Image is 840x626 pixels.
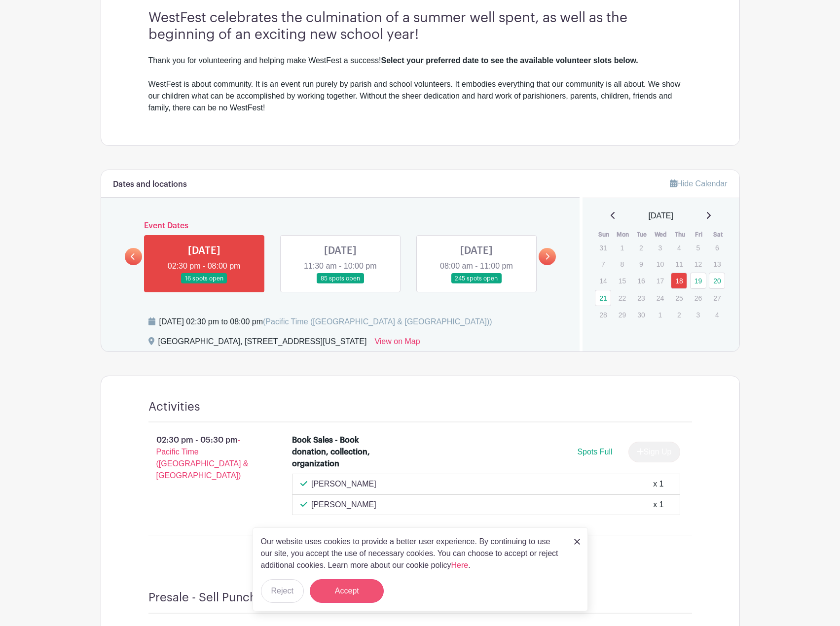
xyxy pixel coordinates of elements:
[632,230,652,240] th: Tue
[671,256,687,272] p: 11
[671,273,687,289] a: 18
[148,591,578,605] h4: Presale - Sell Punchcards (for food, games, and rides); accept credit card only
[595,240,611,255] p: 31
[671,240,687,255] p: 4
[652,240,668,255] p: 3
[708,230,728,240] th: Sat
[690,240,706,255] p: 5
[310,579,384,603] button: Accept
[649,210,673,222] span: [DATE]
[690,256,706,272] p: 12
[652,290,668,306] p: 24
[595,307,611,322] p: 28
[148,55,692,67] div: Thank you for volunteering and helping make WestFest a success!
[690,307,706,322] p: 3
[148,10,692,43] h3: WestFest celebrates the culmination of a summer well spent, as well as the beginning of an exciti...
[652,307,668,322] p: 1
[653,478,663,490] div: x 1
[595,256,611,272] p: 7
[148,400,200,414] h4: Activities
[261,536,564,571] p: Our website uses cookies to provide a better user experience. By continuing to use our site, you ...
[709,307,725,322] p: 4
[614,240,630,255] p: 1
[614,230,633,240] th: Mon
[653,499,663,511] div: x 1
[690,273,706,289] a: 19
[671,307,687,322] p: 2
[158,336,367,351] div: [GEOGRAPHIC_DATA], [STREET_ADDRESS][US_STATE]
[595,273,611,288] p: 14
[670,179,727,188] a: Hide Calendar
[263,317,492,326] span: (Pacific Time ([GEOGRAPHIC_DATA] & [GEOGRAPHIC_DATA]))
[381,56,638,65] strong: Select your preferred date to see the available volunteer slots below.
[113,180,187,189] h6: Dates and locations
[633,256,649,272] p: 9
[652,230,671,240] th: Wed
[614,290,630,306] p: 22
[133,430,277,486] p: 02:30 pm - 05:30 pm
[709,240,725,255] p: 6
[594,230,614,240] th: Sun
[690,230,709,240] th: Fri
[574,539,580,545] img: close_button-5f87c8562297e5c2d7936805f587ecaba9071eb48480494691a3f1689db116b3.svg
[595,290,611,306] a: 21
[451,561,469,569] a: Here
[633,240,649,255] p: 2
[652,256,668,272] p: 10
[292,434,377,470] div: Book Sales - Book donation, collection, organization
[614,256,630,272] p: 8
[709,290,725,306] p: 27
[670,230,690,240] th: Thu
[311,499,376,511] p: [PERSON_NAME]
[709,273,725,289] a: 20
[690,290,706,306] p: 26
[261,579,304,603] button: Reject
[633,290,649,306] p: 23
[577,448,612,456] span: Spots Full
[709,256,725,272] p: 13
[652,273,668,288] p: 17
[374,336,420,351] a: View on Map
[614,307,630,322] p: 29
[159,316,492,328] div: [DATE] 02:30 pm to 08:00 pm
[311,478,376,490] p: [PERSON_NAME]
[633,307,649,322] p: 30
[148,78,692,114] div: WestFest is about community. It is an event run purely by parish and school volunteers. It embodi...
[633,273,649,288] p: 16
[142,221,539,231] h6: Event Dates
[671,290,687,306] p: 25
[614,273,630,288] p: 15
